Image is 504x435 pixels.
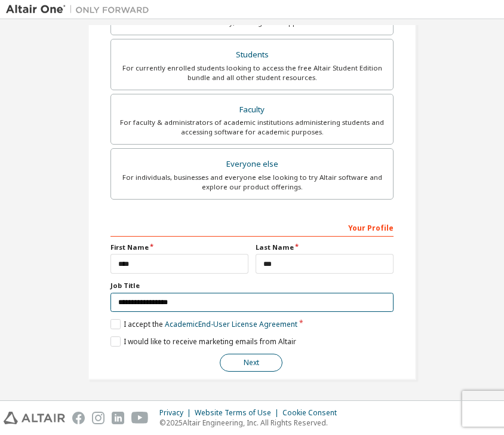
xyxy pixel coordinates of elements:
[118,47,386,63] div: Students
[92,412,105,424] img: instagram.svg
[110,217,394,237] div: Your Profile
[110,319,297,329] label: I accept the
[110,336,296,347] label: I would like to receive marketing emails from Altair
[118,118,386,137] div: For faculty & administrators of academic institutions administering students and accessing softwa...
[165,319,297,329] a: Academic End-User License Agreement
[118,102,386,118] div: Faculty
[118,63,386,82] div: For currently enrolled students looking to access the free Altair Student Edition bundle and all ...
[220,354,282,372] button: Next
[72,412,85,424] img: facebook.svg
[118,173,386,192] div: For individuals, businesses and everyone else looking to try Altair software and explore our prod...
[195,408,282,418] div: Website Terms of Use
[4,412,65,424] img: altair_logo.svg
[159,418,344,428] p: © 2025 Altair Engineering, Inc. All Rights Reserved.
[6,4,155,16] img: Altair One
[118,156,386,173] div: Everyone else
[131,412,149,424] img: youtube.svg
[159,408,195,418] div: Privacy
[110,243,248,252] label: First Name
[110,281,394,290] label: Job Title
[112,412,124,424] img: linkedin.svg
[256,243,394,252] label: Last Name
[282,408,344,418] div: Cookie Consent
